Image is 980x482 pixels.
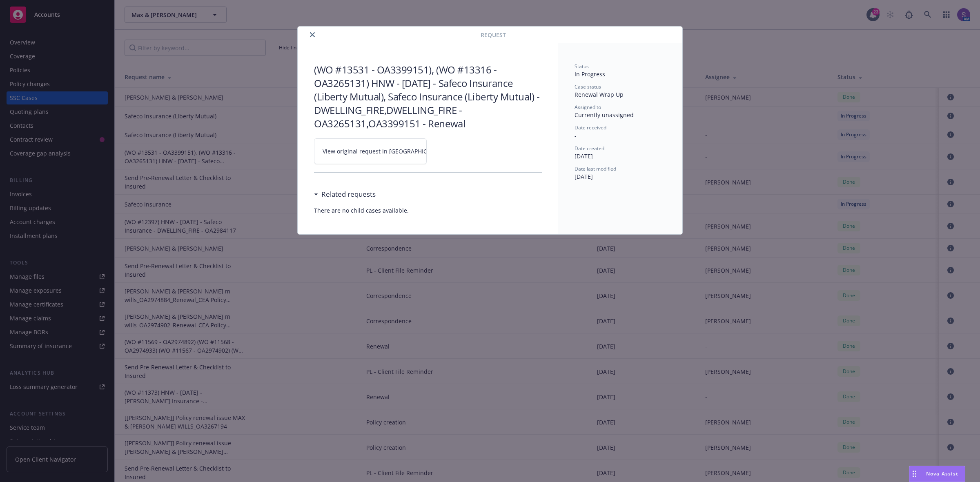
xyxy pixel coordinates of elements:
[323,147,446,155] span: View original request in [GEOGRAPHIC_DATA]
[575,145,604,152] span: Date created
[575,132,577,140] span: -
[307,30,317,40] button: close
[314,189,376,200] div: Related requests
[481,31,506,39] span: Request
[575,124,606,131] span: Date received
[314,138,427,164] a: View original request in [GEOGRAPHIC_DATA]
[926,470,958,477] span: Nova Assist
[575,111,634,119] span: Currently unassigned
[909,466,920,482] div: Drag to move
[575,165,616,172] span: Date last modified
[575,83,601,90] span: Case status
[314,206,542,215] span: There are no child cases available.
[575,173,593,180] span: [DATE]
[575,104,601,111] span: Assigned to
[575,152,593,160] span: [DATE]
[575,63,589,70] span: Status
[575,91,624,98] span: Renewal Wrap Up
[321,189,376,200] h3: Related requests
[314,63,542,130] h3: (WO #13531 - OA3399151), (WO #13316 - OA3265131) HNW - [DATE] - Safeco Insurance (Liberty Mutual)...
[909,466,965,482] button: Nova Assist
[575,70,605,78] span: In Progress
